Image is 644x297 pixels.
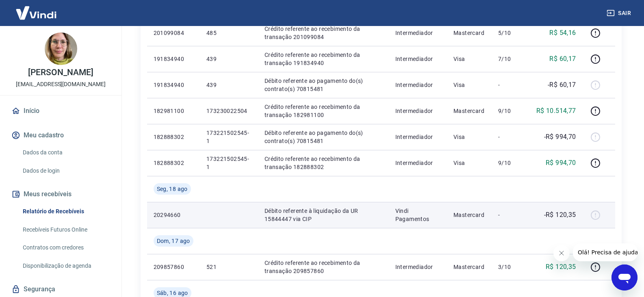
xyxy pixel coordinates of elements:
p: Intermediador [395,133,440,141]
iframe: Fechar mensagem [553,245,570,261]
p: Crédito referente ao recebimento da transação 182888302 [265,155,382,171]
p: R$ 994,70 [546,158,576,168]
p: Crédito referente ao recebimento da transação 201099084 [265,25,382,41]
p: 485 [206,29,252,37]
a: Dados da conta [20,144,112,161]
p: -R$ 994,70 [544,132,576,142]
p: Mastercard [453,29,485,37]
p: R$ 60,17 [549,54,576,64]
p: - [498,81,522,89]
p: -R$ 120,35 [544,210,576,220]
p: R$ 120,35 [546,262,576,272]
p: - [498,133,522,141]
p: 173221502545-1 [206,155,252,171]
p: Crédito referente ao recebimento da transação 191834940 [265,51,382,67]
p: 173221502545-1 [206,129,252,145]
p: 201099084 [154,29,193,37]
img: 87f57c15-88ce-4ef7-9099-1f0b81198928.jpeg [45,33,77,65]
p: Visa [453,133,485,141]
p: Intermediador [395,107,440,115]
a: Disponibilização de agenda [20,258,112,274]
span: Dom, 17 ago [157,237,190,245]
img: Vindi [10,0,63,25]
p: 521 [206,263,252,271]
p: 182888302 [154,133,193,141]
span: Olá! Precisa de ajuda? [5,6,68,12]
p: Mastercard [453,211,485,219]
p: 9/10 [498,159,522,167]
p: [PERSON_NAME] [28,68,93,77]
p: 439 [206,81,252,89]
p: 9/10 [498,107,522,115]
p: Intermediador [395,263,440,271]
p: R$ 54,16 [549,28,576,38]
p: Vindi Pagamentos [395,207,440,223]
p: Débito referente à liquidação da UR 15844447 via CIP [265,207,382,223]
p: 5/10 [498,29,522,37]
a: Início [10,102,112,120]
p: Mastercard [453,263,485,271]
p: 20294660 [154,211,193,219]
p: R$ 10.514,77 [536,106,576,116]
span: Seg, 18 ago [157,185,188,193]
p: 7/10 [498,55,522,63]
iframe: Botão para abrir a janela de mensagens [611,264,637,290]
p: Débito referente ao pagamento do(s) contrato(s) 70815481 [265,129,382,145]
p: Intermediador [395,55,440,63]
p: -R$ 60,17 [548,80,576,90]
p: Crédito referente ao recebimento da transação 209857860 [265,259,382,275]
p: Crédito referente ao recebimento da transação 182981100 [265,103,382,119]
iframe: Mensagem da empresa [573,243,637,261]
a: Relatório de Recebíveis [20,203,112,220]
p: Visa [453,159,485,167]
p: Visa [453,55,485,63]
p: 173230022504 [206,107,252,115]
p: Visa [453,81,485,89]
p: 182981100 [154,107,193,115]
p: Débito referente ao pagamento do(s) contrato(s) 70815481 [265,77,382,93]
p: Mastercard [453,107,485,115]
p: 191834940 [154,81,193,89]
p: 209857860 [154,263,193,271]
p: [EMAIL_ADDRESS][DOMAIN_NAME] [16,80,106,89]
p: 182888302 [154,159,193,167]
a: Dados de login [20,163,112,179]
p: 191834940 [154,55,193,63]
p: 439 [206,55,252,63]
a: Recebíveis Futuros Online [20,221,112,238]
button: Meus recebíveis [10,185,112,203]
p: - [498,211,522,219]
p: Intermediador [395,159,440,167]
span: Sáb, 16 ago [157,289,188,297]
button: Meu cadastro [10,126,112,144]
p: Intermediador [395,81,440,89]
button: Sair [605,6,634,21]
p: Intermediador [395,29,440,37]
a: Contratos com credores [20,239,112,256]
p: 3/10 [498,263,522,271]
